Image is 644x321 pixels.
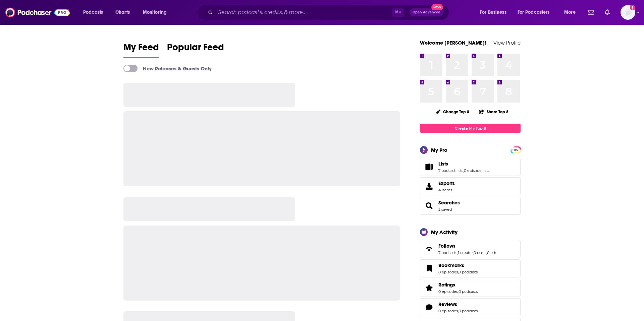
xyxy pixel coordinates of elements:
span: My Feed [123,42,159,57]
span: Popular Feed [167,42,224,57]
span: Bookmarks [420,259,521,277]
span: Podcasts [83,8,103,17]
span: Follows [438,243,455,249]
span: , [457,250,458,255]
input: Search podcasts, credits, & more... [215,7,392,18]
span: Exports [438,180,455,186]
span: Follows [420,240,521,258]
a: Create My Top 8 [420,124,521,133]
span: , [458,289,459,294]
a: 1 creator [458,250,473,255]
a: Lists [422,162,436,172]
span: Lists [438,161,448,167]
a: 0 podcasts [459,309,478,313]
div: Search podcasts, credits, & more... [203,5,455,20]
span: 4 items [438,188,455,192]
button: open menu [475,7,515,18]
span: Reviews [420,298,521,316]
a: Popular Feed [167,42,224,58]
span: , [458,309,459,313]
svg: Add a profile image [630,5,635,10]
span: , [463,168,464,173]
span: Ratings [438,282,455,288]
a: Ratings [438,282,478,288]
a: Show notifications dropdown [602,7,612,18]
img: User Profile [621,5,635,20]
span: Searches [420,197,521,215]
button: Change Top 8 [432,108,473,116]
a: 7 podcasts [438,250,457,255]
span: New [431,4,443,10]
a: 0 episode lists [464,168,489,173]
a: 3 saved [438,207,452,212]
a: Searches [422,201,436,210]
span: Lists [420,158,521,176]
span: Reviews [438,301,457,307]
span: More [564,8,576,17]
a: Bookmarks [438,262,478,268]
span: Charts [115,8,130,17]
span: Exports [422,182,436,191]
a: 0 episodes [438,309,458,313]
span: For Podcasters [518,8,550,17]
span: Monitoring [143,8,167,17]
a: 0 podcasts [459,289,478,294]
a: My Feed [123,42,159,58]
a: Reviews [438,301,478,307]
span: ⌘ K [392,8,404,17]
a: Follows [422,244,436,254]
a: Ratings [422,283,436,293]
a: 0 episodes [438,289,458,294]
div: My Activity [431,229,458,235]
button: Open AdvancedNew [410,8,443,16]
a: 0 users [474,250,486,255]
span: Logged in as ldigiovine [621,5,635,20]
span: Open Advanced [413,11,440,14]
a: Welcome [PERSON_NAME]! [420,40,486,46]
span: Ratings [420,279,521,297]
a: Charts [111,7,134,18]
a: Exports [420,177,521,195]
a: Searches [438,200,460,206]
span: PRO [512,147,520,152]
button: open menu [513,7,559,18]
span: For Business [480,8,506,17]
button: open menu [138,7,175,18]
a: 0 podcasts [459,270,478,274]
img: Podchaser - Follow, Share and Rate Podcasts [5,6,70,19]
button: Show profile menu [621,5,635,20]
a: New Releases & Guests Only [123,65,212,72]
a: Reviews [422,303,436,312]
span: , [473,250,474,255]
span: , [458,270,459,274]
button: open menu [78,7,112,18]
a: PRO [512,147,520,152]
a: Show notifications dropdown [585,7,597,18]
a: 0 lists [487,250,497,255]
button: Share Top 8 [479,105,509,118]
a: Follows [438,243,497,249]
span: Bookmarks [438,262,464,268]
span: , [486,250,487,255]
a: 7 podcast lists [438,168,463,173]
div: My Pro [431,147,447,153]
a: View Profile [493,40,521,46]
a: Bookmarks [422,264,436,273]
a: Lists [438,161,489,167]
button: open menu [559,7,584,18]
a: 0 episodes [438,270,458,274]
